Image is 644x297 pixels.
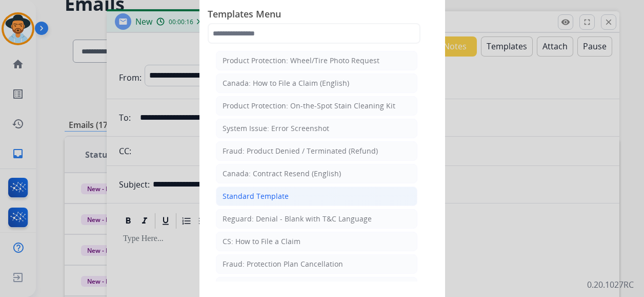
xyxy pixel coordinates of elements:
[223,101,395,111] div: Product Protection: On-the-Spot Stain Cleaning Kit
[223,146,378,156] div: Fraud: Product Denied / Terminated (Refund)
[223,214,372,224] div: Reguard: Denial - Blank with T&C Language
[223,55,379,66] div: Product Protection: Wheel/Tire Photo Request
[223,78,349,88] div: Canada: How to File a Claim (English)
[223,169,341,179] div: Canada: Contract Resend (English)
[208,7,437,23] span: Templates Menu
[223,191,289,201] div: Standard Template
[223,236,300,247] div: CS: How to File a Claim
[223,123,329,134] div: System Issue: Error Screenshot
[223,259,343,269] div: Fraud: Protection Plan Cancellation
